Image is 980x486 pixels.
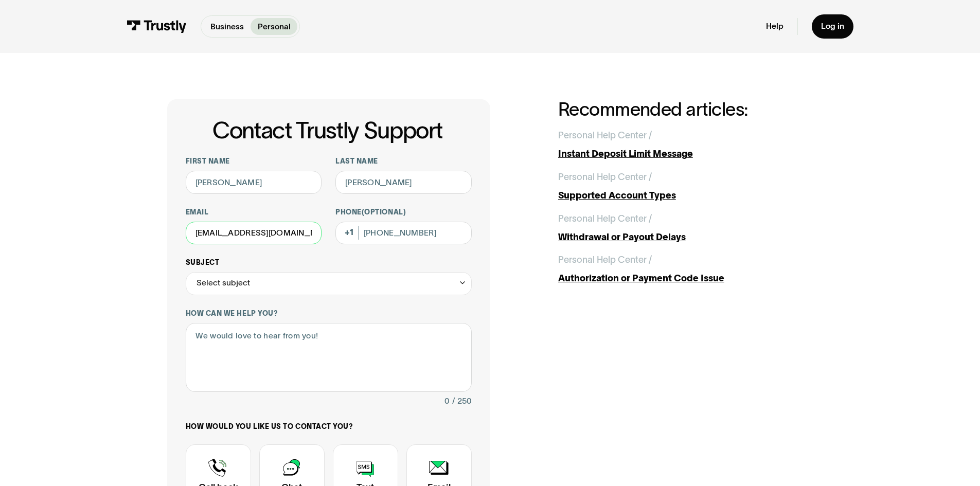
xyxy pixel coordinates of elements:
div: Personal Help Center / [558,253,652,267]
p: Personal [258,21,291,33]
div: Select subject [186,272,472,295]
div: Instant Deposit Limit Message [558,147,813,161]
div: Withdrawal or Payout Delays [558,230,813,244]
span: (Optional) [362,208,406,216]
div: / 250 [452,394,472,408]
a: Personal Help Center /Authorization or Payment Code Issue [558,253,813,285]
p: Business [210,21,244,33]
input: (555) 555-5555 [335,222,472,245]
h1: Contact Trustly Support [184,118,472,143]
label: How can we help you? [186,309,472,318]
label: Last name [335,157,472,166]
a: Business [203,18,251,35]
input: alex@mail.com [186,222,322,245]
input: Alex [186,171,322,194]
div: Supported Account Types [558,189,813,203]
label: Email [186,208,322,217]
input: Howard [335,171,472,194]
a: Personal Help Center /Instant Deposit Limit Message [558,129,813,161]
h2: Recommended articles: [558,99,813,119]
a: Personal [251,18,297,35]
div: 0 [444,394,450,408]
label: Subject [186,258,472,267]
div: Personal Help Center / [558,170,652,184]
div: Personal Help Center / [558,129,652,142]
a: Personal Help Center /Withdrawal or Payout Delays [558,212,813,244]
img: Trustly Logo [127,20,187,33]
div: Log in [821,21,844,31]
label: First name [186,157,322,166]
label: Phone [335,208,472,217]
label: How would you like us to contact you? [186,422,472,431]
div: Authorization or Payment Code Issue [558,272,813,285]
a: Log in [812,14,853,39]
a: Help [766,21,783,31]
div: Select subject [197,276,250,290]
div: Personal Help Center / [558,212,652,226]
a: Personal Help Center /Supported Account Types [558,170,813,203]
